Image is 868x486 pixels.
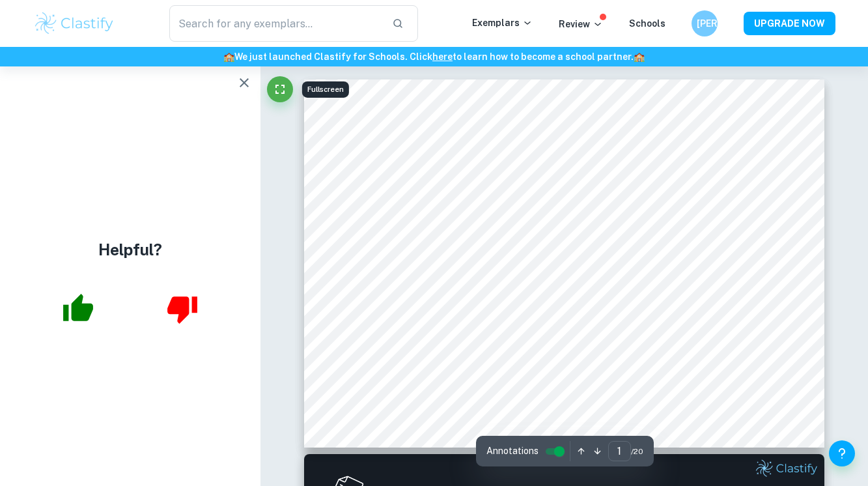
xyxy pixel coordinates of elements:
h6: [PERSON_NAME] [697,16,712,31]
a: Schools [629,18,665,29]
button: UPGRADE NOW [744,12,835,35]
a: here [432,51,453,62]
div: Fullscreen [302,81,349,98]
button: [PERSON_NAME] [692,10,718,36]
img: Clastify logo [33,10,116,36]
button: Fullscreen [267,76,293,102]
span: / 20 [631,446,643,457]
h4: Helpful? [98,238,162,261]
p: Review [559,17,603,31]
span: 🏫 [634,51,645,62]
h6: We just launched Clastify for Schools. Click to learn how to become a school partner. [3,50,865,64]
span: Annotations [486,444,539,458]
span: 🏫 [223,51,234,62]
p: Exemplars [472,16,533,30]
input: Search for any exemplars... [169,5,382,42]
button: Help and Feedback [829,440,855,466]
